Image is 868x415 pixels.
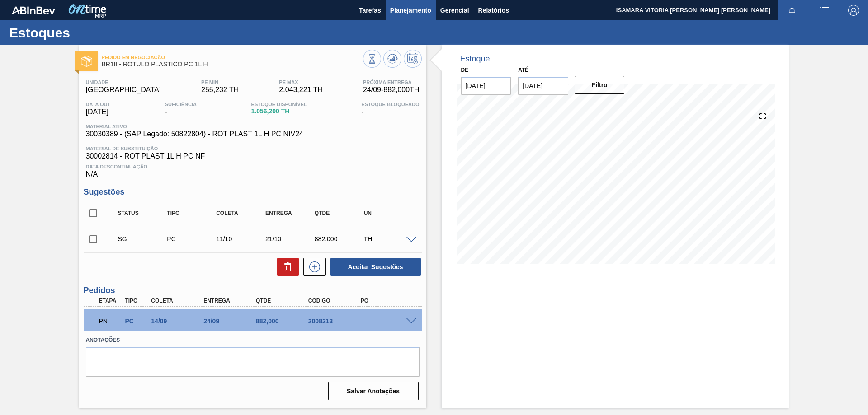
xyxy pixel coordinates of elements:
[123,317,150,325] div: Pedido de Compra
[362,210,416,216] div: UN
[9,28,170,38] h1: Estoques
[102,55,363,60] span: Pedido em Negociação
[214,235,269,242] div: 11/10/2025
[299,258,326,276] div: Nova sugestão
[86,152,420,160] span: 30002814 - ROT PLAST 1L H PC NF
[326,257,422,277] div: Aceitar Sugestões
[778,4,807,17] button: Notificações
[84,160,422,178] div: N/A
[97,311,124,331] div: Pedido em Negociação
[201,79,239,85] span: PE MIN
[306,317,365,325] div: 2008213
[201,298,260,304] div: Entrega
[359,102,421,116] div: -
[116,235,170,242] div: Sugestão Criada
[201,317,260,325] div: 24/09/2025
[214,210,269,216] div: Coleta
[363,50,381,68] button: Visão Geral dos Estoques
[478,5,509,16] span: Relatórios
[251,108,307,115] span: 1.056,200 TH
[86,164,420,169] span: Data Descontinuação
[86,79,161,85] span: Unidade
[330,258,421,276] button: Aceitar Sugestões
[819,5,830,16] img: userActions
[461,77,511,95] input: dd/mm/yyyy
[273,258,299,276] div: Excluir Sugestões
[328,382,419,400] button: Salvar Anotações
[163,102,199,116] div: -
[279,86,323,94] span: 2.043,221 TH
[460,54,490,64] div: Estoque
[848,5,859,16] img: Logout
[86,102,111,107] span: Data out
[312,210,367,216] div: Qtde
[149,298,208,304] div: Coleta
[86,108,111,116] span: [DATE]
[86,86,161,94] span: [GEOGRAPHIC_DATA]
[518,77,568,95] input: dd/mm/yyyy
[254,298,312,304] div: Qtde
[363,86,420,94] span: 24/09 - 882,000 TH
[99,317,122,325] p: PN
[86,124,303,129] span: Material ativo
[361,102,419,107] span: Estoque Bloqueado
[518,67,528,73] label: Até
[84,286,422,295] h3: Pedidos
[461,67,469,73] label: De
[575,76,625,94] button: Filtro
[149,317,208,325] div: 14/09/2025
[390,5,431,16] span: Planejamento
[312,235,367,242] div: 882,000
[404,50,422,68] button: Programar Estoque
[254,317,312,325] div: 882,000
[12,6,55,14] img: TNhmsLtSVTkK8tSr43FrP2fwEKptu5GPRR3wAAAABJRU5ErkJggg==
[97,298,124,304] div: Etapa
[363,79,420,85] span: Próxima Entrega
[306,298,365,304] div: Código
[116,210,170,216] div: Status
[102,61,363,68] span: BR18 - RÓTULO PLÁSTICO PC 1L H
[201,86,239,94] span: 255,232 TH
[359,298,417,304] div: PO
[165,235,219,242] div: Pedido de Compra
[440,5,469,16] span: Gerencial
[84,187,422,197] h3: Sugestões
[362,235,416,242] div: TH
[359,5,381,16] span: Tarefas
[123,298,150,304] div: Tipo
[263,210,318,216] div: Entrega
[86,130,303,138] span: 30030389 - (SAP Legado: 50822804) - ROT PLAST 1L H PC NIV24
[279,79,323,85] span: PE MAX
[263,235,318,242] div: 21/10/2025
[86,334,420,347] label: Anotações
[165,102,197,107] span: Suficiência
[165,210,219,216] div: Tipo
[251,102,307,107] span: Estoque Disponível
[81,56,92,67] img: Ícone
[86,146,420,151] span: Material de Substituição
[383,50,401,68] button: Atualizar Gráfico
